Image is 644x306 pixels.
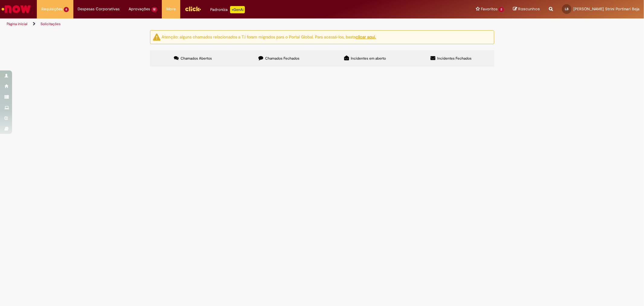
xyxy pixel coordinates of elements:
span: Chamados Abertos [181,56,212,61]
img: click_logo_yellow_360x200.png [185,4,201,13]
span: 2 [499,7,504,12]
span: Incidentes Fechados [437,56,472,61]
span: LB [565,7,569,11]
span: Requisições [41,6,62,12]
span: Aprovações [129,6,150,12]
div: Padroniza [210,6,245,13]
a: Solicitações [40,21,61,26]
span: Favoritos [481,6,498,12]
span: 12 [152,7,158,12]
span: Incidentes em aberto [351,56,386,61]
ng-bind-html: Atenção: alguns chamados relacionados a T.I foram migrados para o Portal Global. Para acessá-los,... [162,34,376,40]
a: Rascunhos [513,6,540,12]
ul: Trilhas de página [5,18,425,30]
span: Chamados Fechados [265,56,300,61]
span: More [166,6,176,12]
p: +GenAi [230,6,245,13]
a: clicar aqui. [356,34,376,40]
span: 6 [64,7,69,12]
span: [PERSON_NAME] Strini Portinari Beja [573,6,639,11]
span: Despesas Corporativas [78,6,120,12]
a: Página inicial [7,21,27,26]
img: ServiceNow [1,3,32,15]
span: Rascunhos [518,6,540,12]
